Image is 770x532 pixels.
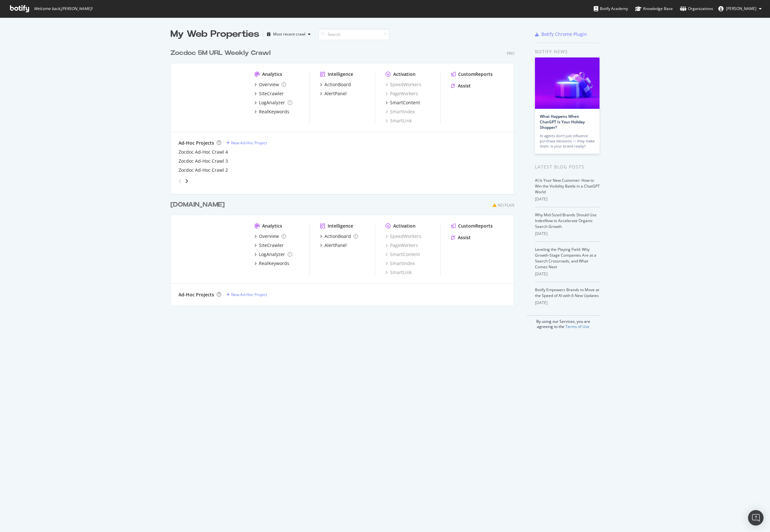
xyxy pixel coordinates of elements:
a: CustomReports [451,71,493,77]
div: Assist [458,234,471,241]
a: ActionBoard [320,81,351,88]
div: Ad-Hoc Projects [179,140,214,146]
div: Botify Academy [594,5,628,12]
img: zocdoc.com [179,71,244,123]
div: angle-left [176,176,184,186]
a: SmartContent [385,251,420,258]
div: RealKeywords [259,108,289,115]
div: Zocdoc Ad-Hoc Crawl 3 [179,158,228,164]
div: Pro [507,51,514,56]
a: Overview [254,81,286,88]
a: PageWorkers [385,90,418,97]
a: Assist [451,234,471,241]
a: SpeedWorkers [385,81,421,88]
div: Latest Blog Posts [535,163,600,170]
div: Intelligence [328,223,353,229]
div: LogAnalyzer [259,99,285,106]
a: SmartLink [385,269,412,276]
div: Overview [259,233,279,240]
a: LogAnalyzer [254,251,292,258]
a: LogAnalyzer [254,99,292,106]
div: Most recent crawl [273,32,305,36]
div: Overview [259,81,279,88]
div: [DATE] [535,196,600,202]
span: Kyle Morgan [726,6,756,11]
div: Activation [393,71,416,77]
a: Overview [254,233,286,240]
a: SpeedWorkers [385,233,421,240]
a: Why Mid-Sized Brands Should Use IndexNow to Accelerate Organic Search Growth [535,212,597,229]
div: [DATE] [535,231,600,237]
a: AlertPanel [320,90,347,97]
a: AI Is Your New Customer: How to Win the Visibility Battle in a ChatGPT World [535,178,600,195]
div: [DATE] [535,271,600,277]
a: What Happens When ChatGPT Is Your Holiday Shopper? [540,114,585,130]
div: No Plan [498,202,514,208]
div: Analytics [262,71,282,77]
div: AlertPanel [324,90,347,97]
div: ActionBoard [324,81,351,88]
div: My Web Properties [170,28,259,41]
a: New Ad-Hoc Project [226,292,267,297]
div: By using our Services, you are agreeing to the [527,315,600,329]
a: Zocdoc Ad-Hoc Crawl 4 [179,149,228,155]
img: What Happens When ChatGPT Is Your Holiday Shopper? [535,57,600,109]
div: ActionBoard [324,233,351,240]
a: Assist [451,83,471,89]
div: grid [170,41,519,305]
div: New Ad-Hoc Project [231,140,267,146]
a: [DOMAIN_NAME] [170,200,227,210]
div: [DATE] [535,300,600,306]
a: AlertPanel [320,242,347,249]
div: RealKeywords [259,260,289,267]
a: RealKeywords [254,108,289,115]
div: Intelligence [328,71,353,77]
a: SmartIndex [385,108,415,115]
a: SiteCrawler [254,242,284,249]
div: Activation [393,223,416,229]
div: CustomReports [458,71,493,77]
div: Open Intercom Messenger [748,510,764,526]
a: SmartLink [385,118,412,124]
a: RealKeywords [254,260,289,267]
a: Zocdoc Ad-Hoc Crawl 2 [179,167,228,173]
a: CustomReports [451,223,493,229]
button: Most recent crawl [264,29,313,39]
a: Botify Chrome Plugin [535,31,587,37]
a: PageWorkers [385,242,418,249]
a: SmartContent [385,99,420,106]
a: Botify Empowers Brands to Move at the Speed of AI with 6 New Updates [535,287,599,298]
div: SmartContent [390,99,420,106]
a: Terms of Use [565,324,590,329]
img: zocdocsecondary.com [179,223,244,275]
div: Zocdoc 5M URL Weekly Crawl [170,48,271,58]
div: CustomReports [458,223,493,229]
div: [DOMAIN_NAME] [170,200,225,210]
a: SiteCrawler [254,90,284,97]
a: New Ad-Hoc Project [226,140,267,146]
a: Leveling the Playing Field: Why Growth-Stage Companies Are at a Search Crossroads, and What Comes... [535,247,596,270]
div: Knowledge Base [635,5,673,12]
div: Analytics [262,223,282,229]
div: LogAnalyzer [259,251,285,258]
div: Assist [458,83,471,89]
div: SiteCrawler [259,242,284,249]
div: angle-right [184,178,189,184]
div: Ad-Hoc Projects [179,292,214,298]
a: SmartIndex [385,260,415,267]
a: Zocdoc 5M URL Weekly Crawl [170,48,273,58]
div: Botify news [535,48,600,55]
span: Welcome back, [PERSON_NAME] ! [34,6,92,11]
div: AI agents don’t just influence purchase decisions — they make them. Is your brand ready? [540,133,595,149]
button: [PERSON_NAME] [713,4,767,14]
